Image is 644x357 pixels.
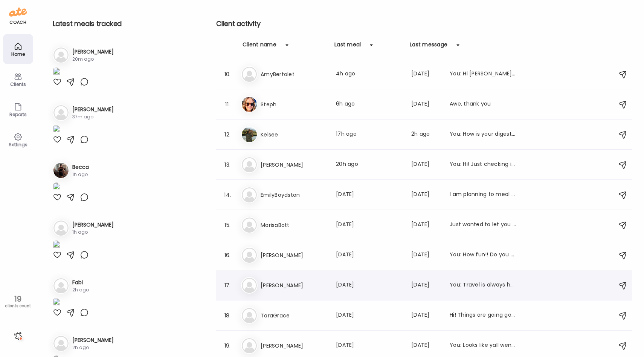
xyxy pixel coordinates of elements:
div: You: How is your digestion and bowel movements since off the probiotic [450,130,516,139]
div: [DATE] [411,100,441,109]
div: You: Travel is always hard when trying to stick to goals but that is perfectly normal! Excited to... [450,281,516,290]
h3: Fabi [72,279,89,287]
div: 2h ago [72,287,89,293]
div: [DATE] [411,281,441,290]
h3: [PERSON_NAME] [72,221,114,229]
div: 15. [223,221,232,230]
div: [DATE] [411,341,441,350]
div: [DATE] [336,281,402,290]
h3: Kelsee [261,130,327,139]
img: bg-avatar-default.svg [53,47,69,63]
div: Reports [5,112,32,117]
div: [DATE] [336,251,402,260]
div: 2h ago [72,344,114,351]
div: 1h ago [72,171,89,178]
div: Awe, thank you [450,100,516,109]
h3: [PERSON_NAME] [261,281,327,290]
div: 12. [223,130,232,139]
div: [DATE] [336,221,402,230]
img: bg-avatar-default.svg [53,221,69,236]
img: images%2FyTknXZGv9KTAx1NC0SnWujXAvWt1%2FnpGmiAdZAuFshr0DsNMI%2FyZfWkpyV10rqT33eFEXQ_1080 [53,240,60,250]
h3: [PERSON_NAME] [261,160,327,169]
div: Settings [5,142,32,147]
div: clients count [3,303,33,309]
div: coach [9,19,26,26]
div: [DATE] [411,311,441,320]
img: images%2F3ARfoDVQhFXwAbVCVnqsEy3yhgy2%2F2sHxSIuXalCuG2VqNucA%2FplVte7QtbRFmlOpyf3Az_1080 [53,298,60,308]
div: [DATE] [336,341,402,350]
h3: TaraGrace [261,311,327,320]
div: Last meal [334,41,361,53]
img: bg-avatar-default.svg [242,67,257,82]
div: [DATE] [411,190,441,199]
div: 19 [3,294,33,303]
div: 20h ago [336,160,402,169]
img: bg-avatar-default.svg [242,157,257,172]
img: bg-avatar-default.svg [242,187,257,202]
div: Client name [243,41,276,53]
div: 20m ago [72,56,114,63]
div: 11. [223,100,232,109]
h2: Client activity [216,18,632,29]
div: You: Hi! Just checking in with how you are feeling? Dont forget to upload your food pics! :) [450,160,516,169]
img: bg-avatar-default.svg [242,278,257,293]
img: bg-avatar-default.svg [242,218,257,233]
img: bg-avatar-default.svg [242,338,257,353]
h3: EmilyBoydston [261,190,327,199]
img: avatars%2FvTftA8v5t4PJ4mYtYO3Iw6ljtGM2 [53,163,69,178]
div: 10. [223,70,232,79]
h3: Steph [261,100,327,109]
div: 6h ago [336,100,402,109]
div: 37m ago [72,113,114,120]
img: bg-avatar-default.svg [242,308,257,323]
div: You: Hi [PERSON_NAME]! Keep up the good work with your food logging and consistency with your mea... [450,70,516,79]
h3: Becca [72,163,89,171]
div: 13. [223,160,232,169]
img: bg-avatar-default.svg [53,278,69,293]
div: I am planning to meal prep some smoothies tonight. Over this horrible week and ready to get back ... [450,190,516,199]
img: ate [9,6,27,18]
img: images%2FvTftA8v5t4PJ4mYtYO3Iw6ljtGM2%2FY0ZdLlx3LC4GzxJAfUkO%2FGxqCe36PzRaRoSkrHBNM_1080 [53,182,60,193]
div: [DATE] [411,251,441,260]
img: bg-avatar-default.svg [242,248,257,263]
div: 2h ago [411,130,441,139]
img: images%2Fz17eglOKHsRvr9y7Uz8EgGtDCwB3%2Fa67TF46t5fnt5y8ZGIGX%2FRsv5Ne1I6HmiIfHO6T4o_1080 [53,125,60,135]
img: avatars%2Fao27S4JzfGeT91DxyLlQHNwuQjE3 [242,127,257,142]
div: Last message [410,41,447,53]
h3: [PERSON_NAME] [72,48,114,56]
h3: AmyBertolet [261,70,327,79]
img: bg-avatar-default.svg [53,336,69,351]
div: [DATE] [411,160,441,169]
div: 17h ago [336,130,402,139]
div: Clients [5,82,32,87]
h3: [PERSON_NAME] [261,251,327,260]
div: 14. [223,190,232,199]
div: [DATE] [336,311,402,320]
div: Just wanted to let you know the recipes so far for this week have been 10/10! [450,221,516,230]
div: You: Looks like yall went grocery shopping, love! [450,341,516,350]
h3: [PERSON_NAME] [72,336,114,344]
div: [DATE] [336,190,402,199]
div: 19. [223,341,232,350]
div: 4h ago [336,70,402,79]
div: You: How fun!! Do you want to reschedule to [DATE]? [450,251,516,260]
h3: [PERSON_NAME] [72,106,114,113]
div: Hi! Things are going good! I’ve noticed I’m not really hungry. Like I can go longer without eatin... [450,311,516,320]
div: Home [5,52,32,57]
h3: MarisaBott [261,221,327,230]
img: avatars%2FwFftV3A54uPCICQkRJ4sEQqFNTj1 [242,97,257,112]
div: 18. [223,311,232,320]
img: images%2FULJBtPswvIRXkperZTP7bOWedJ82%2FLBGT0Tw3vHD1ZnIAGnOY%2FkjpnXDxrn6TghINE3iaH_1080 [53,67,60,77]
div: 1h ago [72,229,114,236]
div: [DATE] [411,70,441,79]
h2: Latest meals tracked [53,18,189,29]
div: [DATE] [411,221,441,230]
h3: [PERSON_NAME] [261,341,327,350]
img: bg-avatar-default.svg [53,105,69,120]
div: 16. [223,251,232,260]
div: 17. [223,281,232,290]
